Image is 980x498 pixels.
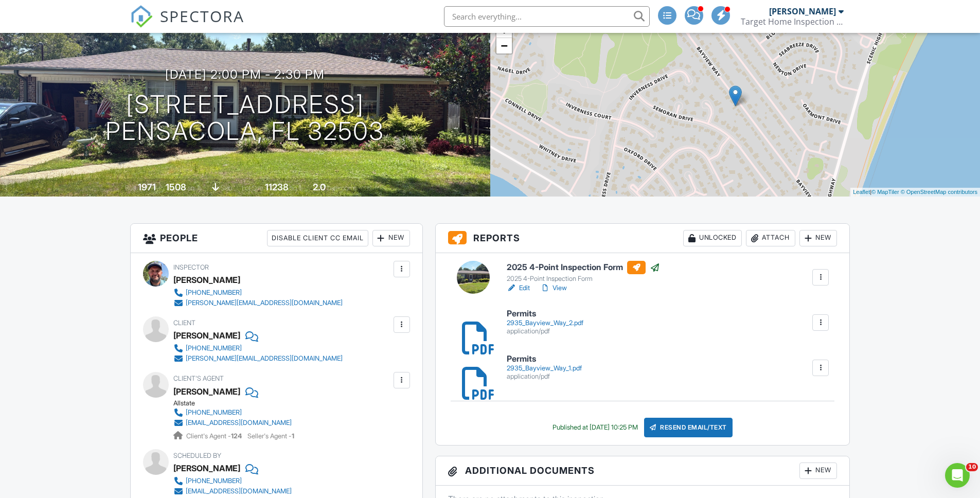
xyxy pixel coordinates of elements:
div: [PHONE_NUMBER] [186,289,242,297]
div: [PHONE_NUMBER] [186,344,242,352]
a: Edit [507,283,530,293]
div: New [799,230,837,246]
h3: Additional Documents [436,456,850,486]
div: 11238 [265,182,289,192]
span: Client [173,319,195,327]
div: application/pdf [507,372,582,381]
a: © MapTiler [871,189,899,195]
h1: [STREET_ADDRESS] Pensacola, FL 32503 [105,91,384,146]
div: [PERSON_NAME][EMAIL_ADDRESS][DOMAIN_NAME] [186,354,343,363]
a: [EMAIL_ADDRESS][DOMAIN_NAME] [173,418,292,428]
a: Permits 2935_Bayview_Way_1.pdf application/pdf [507,354,582,381]
div: | [850,188,980,197]
iframe: Intercom live chat [945,463,970,488]
div: [PERSON_NAME] [173,328,240,343]
span: SPECTORA [160,5,244,27]
span: Client's Agent - [186,432,243,440]
a: Permits 2935_Bayview_Way_2.pdf application/pdf [507,309,583,335]
div: [PHONE_NUMBER] [186,408,242,417]
a: [PERSON_NAME] [173,384,240,399]
a: [EMAIL_ADDRESS][DOMAIN_NAME] [173,486,292,496]
div: [EMAIL_ADDRESS][DOMAIN_NAME] [186,487,292,495]
span: Scheduled By [173,452,221,459]
h6: Permits [507,354,582,364]
a: [PHONE_NUMBER] [173,407,292,418]
div: New [372,230,410,246]
span: sq.ft. [290,184,303,192]
div: [PERSON_NAME] [173,460,240,476]
a: Leaflet [853,189,870,195]
div: [PHONE_NUMBER] [186,477,242,485]
span: bathrooms [327,184,357,192]
a: [PERSON_NAME][EMAIL_ADDRESS][DOMAIN_NAME] [173,353,343,364]
a: © OpenStreetMap contributors [901,189,977,195]
span: 10 [966,463,978,471]
div: 1508 [166,182,186,192]
a: SPECTORA [130,14,244,35]
a: View [540,283,567,293]
span: slab [221,184,232,192]
span: Inspector [173,263,209,271]
div: 2935_Bayview_Way_2.pdf [507,319,583,327]
h3: Reports [436,224,850,253]
a: [PHONE_NUMBER] [173,288,343,298]
strong: 124 [231,432,242,440]
span: Seller's Agent - [247,432,294,440]
div: Allstate [173,399,300,407]
h3: [DATE] 2:00 pm - 2:30 pm [165,67,325,81]
strong: 1 [292,432,294,440]
span: sq. ft. [188,184,202,192]
h3: People [131,224,422,253]
span: Lot Size [242,184,263,192]
span: Built [125,184,136,192]
div: Unlocked [683,230,742,246]
h6: Permits [507,309,583,318]
a: [PHONE_NUMBER] [173,343,343,353]
input: Search everything... [444,6,650,27]
div: Disable Client CC Email [267,230,368,246]
div: New [799,463,837,479]
div: Published at [DATE] 10:25 PM [553,423,638,432]
a: 2025 4-Point Inspection Form 2025 4-Point Inspection Form [507,261,660,283]
div: 2935_Bayview_Way_1.pdf [507,364,582,372]
div: Attach [746,230,795,246]
span: Client's Agent [173,375,224,382]
a: [PERSON_NAME][EMAIL_ADDRESS][DOMAIN_NAME] [173,298,343,308]
div: 2025 4-Point Inspection Form [507,275,660,283]
div: Target Home Inspection Co. [741,16,844,27]
div: [PERSON_NAME] [173,272,240,288]
h6: 2025 4-Point Inspection Form [507,261,660,274]
div: 1971 [138,182,156,192]
div: [PERSON_NAME][EMAIL_ADDRESS][DOMAIN_NAME] [186,299,343,307]
div: Resend Email/Text [644,418,733,437]
div: application/pdf [507,327,583,335]
a: Zoom out [496,38,512,54]
div: [EMAIL_ADDRESS][DOMAIN_NAME] [186,419,292,427]
img: The Best Home Inspection Software - Spectora [130,5,153,28]
a: [PHONE_NUMBER] [173,476,292,486]
div: [PERSON_NAME] [769,6,836,16]
div: 2.0 [313,182,326,192]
